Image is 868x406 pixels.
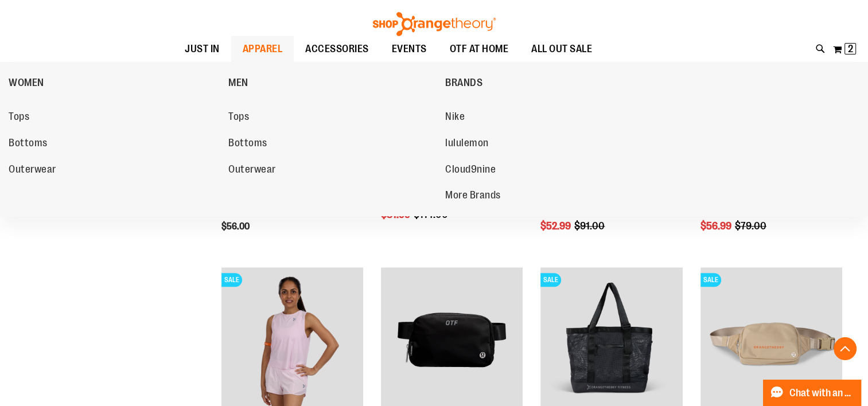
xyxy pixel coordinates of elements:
[9,77,44,91] span: WOMEN
[700,220,733,232] span: $56.99
[789,388,854,399] span: Chat with an Expert
[9,111,29,125] span: Tops
[445,163,496,178] span: Cloud9nine
[450,36,509,62] span: OTF AT HOME
[531,36,592,62] span: ALL OUT SALE
[834,337,857,360] button: Back To Top
[445,137,489,151] span: lululemon
[763,380,862,406] button: Chat with an Expert
[445,111,465,125] span: Nike
[371,12,497,36] img: Shop Orangetheory
[735,220,768,232] span: $79.00
[228,111,249,125] span: Tops
[228,163,276,178] span: Outerwear
[185,36,220,62] span: JUST IN
[221,273,242,287] span: SALE
[574,220,606,232] span: $91.00
[305,36,369,62] span: ACCESSORIES
[221,221,251,232] span: $56.00
[228,137,267,151] span: Bottoms
[228,77,248,91] span: MEN
[445,77,482,91] span: BRANDS
[9,163,56,178] span: Outerwear
[848,43,853,54] span: 2
[9,137,48,151] span: Bottoms
[700,273,721,287] span: SALE
[540,220,573,232] span: $52.99
[540,273,561,287] span: SALE
[392,36,427,62] span: EVENTS
[243,36,283,62] span: APPAREL
[445,189,501,204] span: More Brands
